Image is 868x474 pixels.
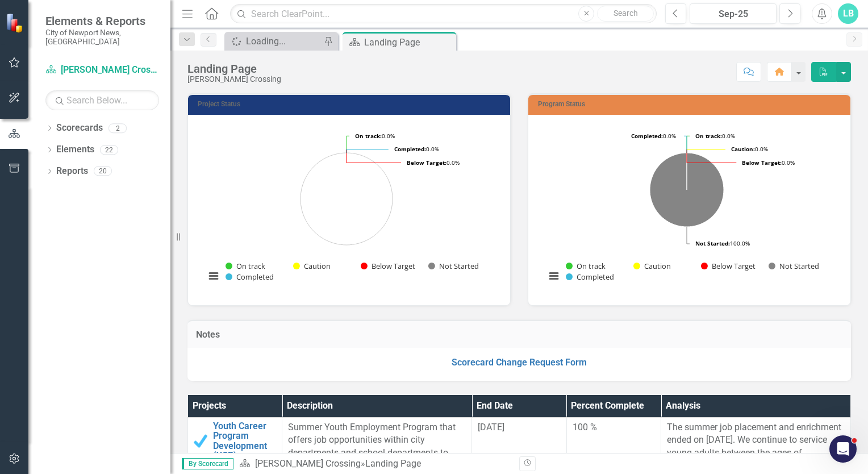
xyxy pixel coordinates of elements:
div: Loading... [246,34,321,48]
a: Scorecards [56,122,103,135]
tspan: Completed: [631,132,663,140]
div: 22 [100,145,118,155]
div: Sep-25 [694,7,773,21]
tspan: Below Target: [742,159,782,167]
button: Show Completed [226,272,273,282]
button: Sep-25 [690,3,777,24]
button: Show Below Target [701,261,756,271]
div: 100 % [573,421,655,434]
svg: Interactive chart [199,123,494,294]
tspan: On track: [695,132,722,140]
tspan: On track: [355,132,382,140]
iframe: Intercom live chat [829,435,857,463]
a: Scorecard Change Request Form [452,357,587,368]
button: Show Not Started [769,261,819,271]
text: 0.0% [742,159,795,167]
text: 0.0% [407,159,460,167]
text: 0.0% [631,132,676,140]
text: 0.0% [394,145,439,153]
div: Landing Page [364,35,453,49]
button: Show Not Started [428,261,478,271]
text: 0.0% [695,132,735,140]
span: Elements & Reports [45,14,159,28]
button: Show On track [226,261,265,271]
button: Show Completed [566,272,614,282]
div: Landing Page [365,458,421,469]
span: Search [614,9,638,18]
svg: Interactive chart [540,123,834,294]
a: [PERSON_NAME] Crossing [45,64,159,77]
small: City of Newport News, [GEOGRAPHIC_DATA] [45,28,159,47]
a: [PERSON_NAME] Crossing [255,458,361,469]
button: View chart menu, Chart [546,268,562,284]
button: Show Caution [633,261,670,271]
button: Show On track [566,261,606,271]
div: [PERSON_NAME] Crossing [187,75,281,84]
img: Completed [194,434,207,448]
div: Landing Page [187,63,281,75]
a: Loading... [227,34,321,48]
a: Elements [56,143,94,156]
text: Not Started [779,261,819,271]
tspan: Not Started: [695,239,730,247]
path: Not Started, 1. [650,153,724,227]
button: Search [597,6,654,22]
div: Chart. Highcharts interactive chart. [199,123,499,294]
button: View chart menu, Chart [206,268,222,284]
a: Reports [56,165,88,178]
h3: Notes [196,330,842,340]
tspan: Completed: [394,145,426,153]
a: Youth Career Program Development (YCP) [213,421,276,461]
span: [DATE] [478,422,504,433]
span: By Scorecard [182,458,233,469]
input: Search ClearPoint... [230,4,657,24]
h3: Project Status [198,101,504,108]
div: » [239,458,511,471]
tspan: Caution: [731,145,755,153]
button: Show Below Target [361,261,416,271]
input: Search Below... [45,90,159,110]
div: 20 [94,167,112,176]
button: Show Caution [293,261,330,271]
img: ClearPoint Strategy [6,13,26,32]
text: 0.0% [355,132,395,140]
tspan: Below Target: [407,159,446,167]
button: LB [838,3,858,24]
div: 2 [108,123,127,133]
text: 100.0% [695,239,750,247]
div: Chart. Highcharts interactive chart. [540,123,839,294]
h3: Program Status [538,101,845,108]
text: 0.0% [731,145,768,153]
